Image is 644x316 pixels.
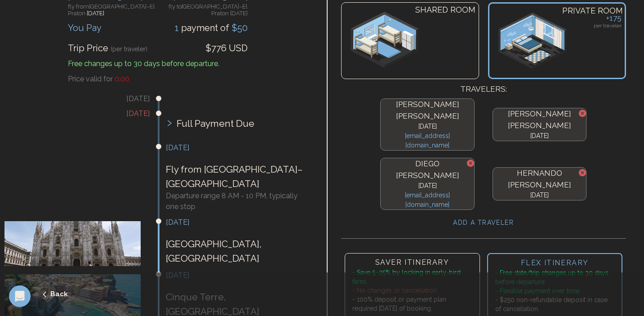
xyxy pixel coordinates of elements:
[229,22,248,33] span: $ 50
[384,99,470,122] h4: [PERSON_NAME] [PERSON_NAME]
[4,93,150,104] h3: [DATE]
[87,10,104,17] span: [DATE]
[68,55,248,69] h4: Free changes up to 30 days before departure.
[594,22,622,30] p: per traveler
[68,75,113,83] span: Price valid for
[205,43,248,53] span: $776 USD
[9,285,31,307] div: Open Intercom Messenger
[341,79,626,95] h1: Travelers:
[177,116,254,131] span: Full Payment Due
[4,221,150,266] img: Milan
[606,13,622,24] h4: + 175
[453,218,514,227] h4: ADD A TRAVELER
[13,284,68,305] button: Back
[498,13,567,69] img: No picture
[384,131,470,150] h4: [EMAIL_ADDRESS][DOMAIN_NAME]
[497,131,582,141] h4: [DATE]
[175,22,181,33] span: 1
[384,158,470,181] h4: diego [PERSON_NAME]
[68,3,158,19] div: fly from [GEOGRAPHIC_DATA]–El Prat on
[562,4,623,17] h4: PRIVATE ROOM
[166,237,311,265] p: [GEOGRAPHIC_DATA] , [GEOGRAPHIC_DATA]
[166,191,311,212] h3: Departure range 8 AM - 10 PM, typically one stop
[495,268,614,286] li: - Free date/trip changes up to 30 days before departure.
[175,21,248,35] div: payment of
[384,181,470,191] h4: [DATE]
[166,217,311,228] h3: [DATE]
[497,168,582,191] h4: hernando [PERSON_NAME]
[68,41,147,55] div: Trip Price
[166,162,311,191] p: Fly from [GEOGRAPHIC_DATA]–[GEOGRAPHIC_DATA]
[495,258,614,268] h3: FLEX ITINERARY
[166,142,311,153] h3: [DATE]
[497,108,582,131] h4: [PERSON_NAME] [PERSON_NAME]
[4,108,150,119] h3: [DATE]
[415,4,475,16] h4: SHARED ROOM
[351,12,419,68] img: No picture
[68,21,102,35] div: You Pay
[497,191,582,200] h4: [DATE]
[352,268,472,286] li: - Save 5–25% by locking in early-bird fares.
[384,122,470,131] h4: [DATE]
[352,257,472,268] h3: SAVER ITINERARY
[111,45,147,53] span: (per traveler)
[115,75,129,83] span: 0 : 00
[384,191,470,209] h4: [EMAIL_ADDRESS][DOMAIN_NAME]
[166,270,311,281] h3: [DATE]
[158,3,248,19] div: fly to [GEOGRAPHIC_DATA]–El Prat on [DATE]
